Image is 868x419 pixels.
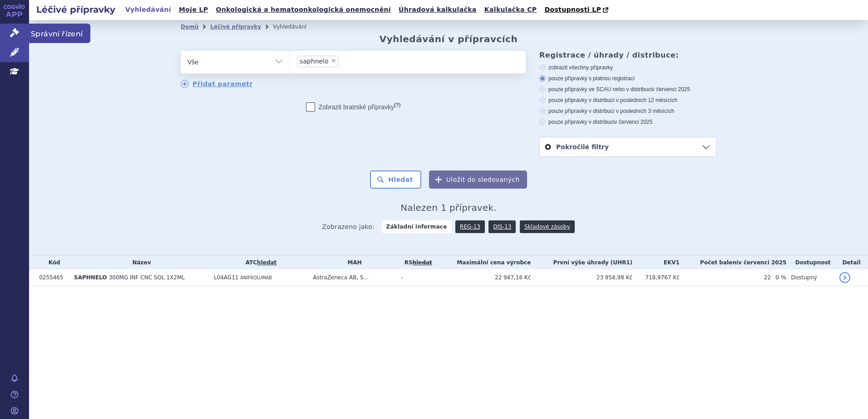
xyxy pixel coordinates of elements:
[539,51,716,59] h3: Registrace / úhrady / distribuce:
[331,58,336,63] span: ×
[35,256,69,269] th: Kód
[308,269,396,286] td: AstraZeneca AB, S...
[306,102,401,112] label: Zobrazit bratrské přípravky
[382,220,452,233] strong: Základní informace
[308,256,396,269] th: MAH
[370,171,421,189] button: Hledat
[29,3,123,16] h2: Léčivé přípravky
[632,256,680,269] th: EKV1
[539,64,716,71] label: zobrazit všechny přípravky
[273,20,318,34] li: Vyhledávání
[181,80,253,88] a: Přidat parametr
[429,171,527,189] button: Uložit do sledovaných
[786,256,835,269] th: Dostupnost
[109,274,185,281] span: 300MG INF CNC SOL 1X2ML
[835,256,868,269] th: Detail
[413,259,432,266] del: hledat
[123,4,174,16] a: Vyhledávání
[213,4,394,16] a: Onkologická a hematoonkologická onemocnění
[531,256,632,269] th: První výše úhrady (UHR1)
[176,4,211,16] a: Moje LP
[35,269,69,286] td: 0255465
[394,102,400,108] abbr: (?)
[539,86,716,93] label: pouze přípravky ve SCAU nebo v distribuci
[209,256,308,269] th: ATC
[542,4,613,16] a: Dostupnosti LP
[210,24,261,30] a: Léčivé přípravky
[614,119,652,125] span: v červenci 2025
[488,220,516,233] a: DIS-13
[539,118,716,126] label: pouze přípravky v distribuci
[531,269,632,286] td: 23 958,98 Kč
[300,58,329,64] span: saphnelo
[455,220,485,233] a: REG-13
[520,220,574,233] a: Skladové zásoby
[413,259,432,266] a: vyhledávání neobsahuje žádnou platnou referenční skupinu
[181,24,198,30] a: Domů
[341,55,346,67] input: saphnelo
[69,256,209,269] th: Název
[74,274,107,281] span: SAPHNELO
[544,6,601,13] span: Dostupnosti LP
[435,269,531,286] td: 22 947,16 Kč
[214,274,239,281] span: L04AG11
[539,75,716,82] label: pouze přípravky s platnou registrací
[539,107,716,115] label: pouze přípravky v distribuci v posledních 3 měsících
[680,256,787,269] th: Počet balení
[652,86,690,93] span: v červenci 2025
[257,259,276,266] a: hledat
[322,220,375,233] span: Zobrazeno jako:
[539,97,716,104] label: pouze přípravky v distribuci v posledních 12 měsících
[396,269,435,286] td: -
[240,275,272,280] span: ANIFROLUMAB
[396,4,479,16] a: Úhradová kalkulačka
[29,24,90,43] span: Správní řízení
[435,256,531,269] th: Maximální cena výrobce
[680,269,771,286] td: 22
[396,256,435,269] th: RS
[400,202,497,213] span: Nalezen 1 přípravek.
[540,137,716,156] a: Pokročilé filtry
[738,259,786,266] span: v červenci 2025
[632,269,680,286] td: 718,9767 Kč
[482,4,540,16] a: Kalkulačka CP
[786,269,835,286] td: Dostupný
[380,34,518,44] h2: Vyhledávání v přípravcích
[775,274,786,281] span: 0 %
[839,272,850,283] a: detail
